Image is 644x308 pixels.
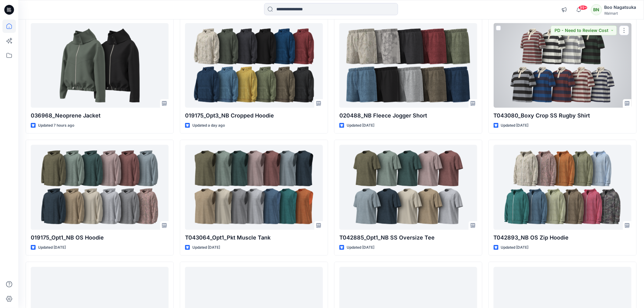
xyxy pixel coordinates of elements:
span: 99+ [579,5,588,10]
p: 019175_Opt1_NB OS Hoodie [31,233,169,242]
p: T042885_Opt1_NB SS Oversize Tee [339,233,477,242]
p: Updated a day ago [192,122,225,129]
a: 020488_NB Fleece Jogger Short [339,23,477,108]
p: 019175_Opt3_NB Cropped Hoodie [185,111,323,120]
a: T043064_Opt1_Pkt Muscle Tank [185,145,323,229]
a: T043080_Boxy Crop SS Rugby Shirt [494,23,632,108]
a: 036968_Neoprene Jacket [31,23,169,108]
p: T043064_Opt1_Pkt Muscle Tank [185,233,323,242]
p: T043080_Boxy Crop SS Rugby Shirt [494,111,632,120]
p: Updated [DATE] [192,244,220,251]
a: T042893_NB OS Zip Hoodie [494,145,632,229]
div: Walmart [604,11,636,16]
p: 036968_Neoprene Jacket [31,111,169,120]
div: Boo Nagatsuka [604,4,636,11]
p: Updated [DATE] [347,244,374,251]
a: 019175_Opt3_NB Cropped Hoodie [185,23,323,108]
p: Updated 7 hours ago [38,122,74,129]
p: Updated [DATE] [38,244,66,251]
p: T042893_NB OS Zip Hoodie [494,233,632,242]
div: BN [591,4,602,15]
p: Updated [DATE] [501,244,529,251]
a: T042885_Opt1_NB SS Oversize Tee [339,145,477,229]
p: Updated [DATE] [347,122,374,129]
p: 020488_NB Fleece Jogger Short [339,111,477,120]
a: 019175_Opt1_NB OS Hoodie [31,145,169,229]
p: Updated [DATE] [501,122,529,129]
